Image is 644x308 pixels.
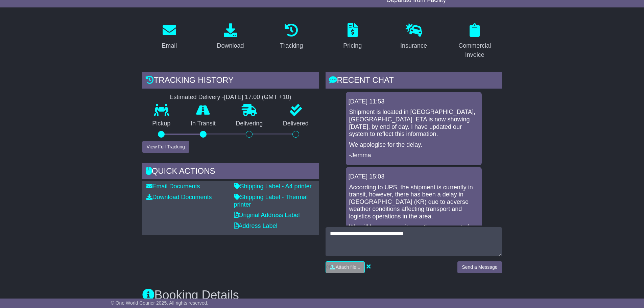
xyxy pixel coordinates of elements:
p: Delivered [273,120,319,127]
div: Insurance [400,41,427,50]
div: Quick Actions [142,163,319,181]
button: View Full Tracking [142,141,189,153]
p: In Transit [181,120,226,127]
p: Pickup [142,120,181,127]
div: [DATE] 15:03 [349,173,479,181]
div: Commercial Invoice [452,41,498,60]
a: Email [157,21,181,53]
h3: Booking Details [142,288,502,302]
div: RECENT CHAT [326,72,502,90]
span: © One World Courier 2025. All rights reserved. [111,300,209,306]
a: Commercial Invoice [448,21,502,62]
p: Shipment is located in [GEOGRAPHIC_DATA], [GEOGRAPHIC_DATA]. ETA is now showing [DATE], by end of... [349,109,478,138]
div: [DATE] 17:00 (GMT +10) [224,94,291,101]
p: Delivering [226,120,273,127]
p: -Jemma [349,152,478,159]
p: We will keep on monitor on the movement of the shipment. [349,223,478,238]
a: Email Documents [146,183,200,190]
a: Pricing [339,21,366,53]
p: According to UPS, the shipment is currently in transit, however, there has been a delay in [GEOGR... [349,184,478,220]
div: Download [217,41,244,50]
a: Shipping Label - Thermal printer [234,194,308,208]
p: We apologise for the delay. [349,141,478,149]
div: Tracking [280,41,303,50]
button: Send a Message [457,261,502,273]
div: Pricing [343,41,362,50]
div: [DATE] 11:53 [349,98,479,105]
div: Email [162,41,177,50]
a: Shipping Label - A4 printer [234,183,312,190]
a: Original Address Label [234,212,300,218]
a: Address Label [234,222,278,229]
a: Tracking [276,21,307,53]
a: Download Documents [146,194,212,200]
div: Estimated Delivery - [142,94,319,101]
a: Insurance [396,21,431,53]
a: Download [212,21,248,53]
div: Tracking history [142,72,319,90]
